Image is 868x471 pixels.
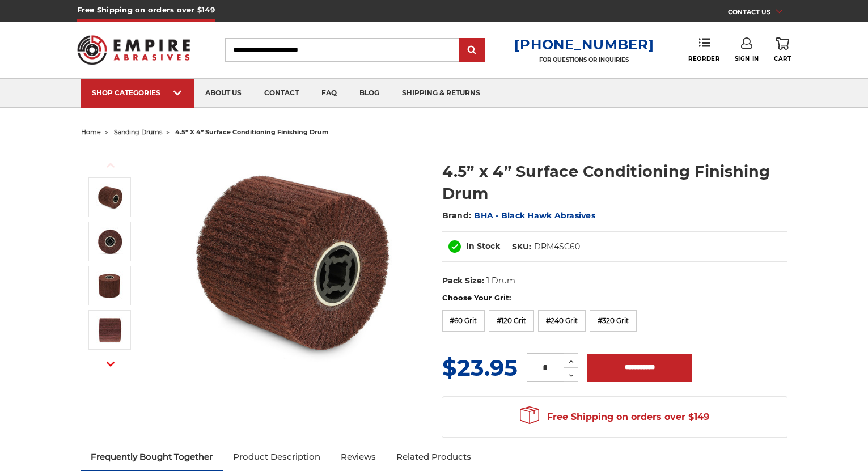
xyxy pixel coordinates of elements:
a: blog [348,79,391,108]
a: Frequently Bought Together [81,444,223,469]
label: Choose Your Grit: [442,292,787,304]
button: Next [97,352,124,376]
a: home [81,128,101,136]
dd: DRM4SC60 [534,241,580,253]
span: Reorder [688,55,719,62]
a: Product Description [223,444,331,469]
img: 4.5” x 4” Surface Conditioning Finishing Drum [96,316,124,344]
dd: 1 Drum [486,275,515,287]
span: Sign In [735,55,759,62]
dt: SKU: [512,241,531,253]
a: Reviews [331,444,386,469]
img: Empire Abrasives [77,28,190,72]
h1: 4.5” x 4” Surface Conditioning Finishing Drum [442,160,787,205]
a: contact [253,79,310,108]
input: Submit [461,39,484,62]
a: faq [310,79,348,108]
span: Brand: [442,210,472,220]
span: Free Shipping on orders over $149 [520,406,709,428]
a: BHA - Black Hawk Abrasives [474,210,595,220]
a: Related Products [386,444,481,469]
a: [PHONE_NUMBER] [514,36,654,53]
img: 4.5" x 4" Surface Conditioning Finishing Drum - 3/4 Inch Quad Key Arbor [96,227,124,256]
a: about us [194,79,253,108]
p: FOR QUESTIONS OR INQUIRIES [514,56,654,63]
a: Cart [774,37,791,62]
a: Reorder [688,37,719,62]
img: 4.5 Inch Surface Conditioning Finishing Drum [96,183,124,211]
a: CONTACT US [728,6,791,22]
span: Cart [774,55,791,62]
div: SHOP CATEGORIES [92,88,183,97]
img: Non Woven Finishing Sanding Drum [96,271,124,300]
a: sanding drums [114,128,162,136]
img: 4.5 Inch Surface Conditioning Finishing Drum [178,148,405,375]
span: $23.95 [442,354,518,381]
dt: Pack Size: [442,275,484,287]
a: shipping & returns [391,79,492,108]
span: In Stock [466,241,500,251]
span: 4.5” x 4” surface conditioning finishing drum [175,128,329,136]
button: Previous [97,153,124,177]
